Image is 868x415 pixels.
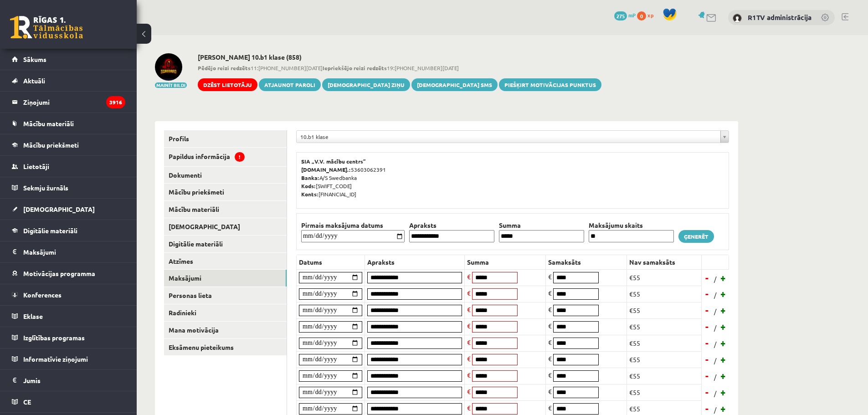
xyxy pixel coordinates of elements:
span: 10.b1 klase [300,131,717,143]
span: € [548,404,552,412]
b: Banka: [301,174,319,181]
td: €55 [627,368,702,384]
span: € [467,305,471,313]
a: + [719,385,728,399]
span: Jumis [23,376,41,384]
span: € [467,387,471,395]
a: Mācību materiāli [12,113,125,134]
p: 53603062391 A/S Swedbanka [SWIFT_CODE] [FINANCIAL_ID] [301,157,724,198]
button: Mainīt bildi [155,82,187,88]
a: Konferences [12,284,125,305]
a: [DEMOGRAPHIC_DATA] ziņu [322,78,410,91]
a: + [719,271,728,285]
a: 0 xp [637,11,658,19]
span: Eklase [23,312,43,320]
span: € [467,322,471,330]
a: Ziņojumi3916 [12,92,125,113]
span: 0 [637,11,646,20]
th: Datums [297,255,365,269]
b: [DOMAIN_NAME].: [301,166,351,173]
span: Digitālie materiāli [23,226,77,235]
a: Informatīvie ziņojumi [12,348,125,369]
span: Informatīvie ziņojumi [23,355,88,363]
img: R1TV administrācija [733,14,742,23]
td: €55 [627,335,702,351]
span: € [467,289,471,297]
td: €55 [627,351,702,368]
span: Sekmju žurnāls [23,184,68,192]
span: € [548,289,552,297]
span: / [713,372,718,382]
span: / [713,339,718,349]
span: € [467,338,471,346]
a: Mācību materiāli [164,201,287,218]
b: Pēdējo reizi redzēts [198,64,251,72]
a: Atjaunot paroli [259,78,321,91]
a: [DEMOGRAPHIC_DATA] [164,218,287,235]
a: Eksāmenu pieteikums [164,339,287,356]
span: Aktuāli [23,77,45,85]
th: Apraksts [365,255,465,269]
span: / [713,323,718,333]
b: Iepriekšējo reizi redzēts [323,64,387,72]
a: Ģenerēt [678,230,714,243]
span: CE [23,398,31,406]
span: Lietotāji [23,162,49,170]
span: 11:[PHONE_NUMBER][DATE] 19:[PHONE_NUMBER][DATE] [198,64,601,72]
span: ! [235,152,245,162]
th: Apraksts [407,220,497,230]
a: Piešķirt motivācijas punktus [499,78,601,91]
img: Daniels Ģiedris [155,53,182,81]
a: Dzēst lietotāju [198,78,257,91]
a: Lietotāji [12,156,125,177]
span: Mācību materiāli [23,119,74,128]
span: € [548,338,552,346]
b: Konts: [301,190,318,198]
a: Mācību priekšmeti [12,134,125,155]
a: Motivācijas programma [12,263,125,284]
span: Konferences [23,291,62,299]
th: Summa [465,255,546,269]
a: - [703,287,712,301]
span: € [467,272,471,281]
a: + [719,336,728,350]
a: Izglītības programas [12,327,125,348]
a: - [703,353,712,366]
th: Pirmais maksājuma datums [299,220,407,230]
span: € [467,354,471,363]
a: Sekmju žurnāls [12,177,125,198]
span: € [548,305,552,313]
span: € [467,404,471,412]
span: € [548,272,552,281]
a: - [703,303,712,317]
span: € [548,387,552,395]
h2: [PERSON_NAME] 10.b1 klase (858) [198,53,601,61]
span: / [713,356,718,365]
span: € [467,371,471,379]
a: Personas lieta [164,287,287,304]
legend: Ziņojumi [23,92,125,113]
a: + [719,353,728,366]
i: 3916 [106,96,125,108]
a: + [719,287,728,301]
b: Kods: [301,182,316,190]
a: Radinieki [164,304,287,321]
span: € [548,354,552,363]
span: Mācību priekšmeti [23,141,79,149]
a: Mācību priekšmeti [164,184,287,200]
span: Izglītības programas [23,333,85,342]
a: [DEMOGRAPHIC_DATA] [12,199,125,220]
td: €55 [627,318,702,335]
span: / [713,290,718,300]
th: Samaksāts [546,255,627,269]
span: € [548,322,552,330]
a: - [703,271,712,285]
a: Sākums [12,49,125,70]
a: CE [12,391,125,412]
a: Rīgas 1. Tālmācības vidusskola [10,16,83,39]
legend: Maksājumi [23,241,125,262]
span: Motivācijas programma [23,269,95,277]
th: Summa [497,220,586,230]
span: mP [628,11,636,19]
a: + [719,303,728,317]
